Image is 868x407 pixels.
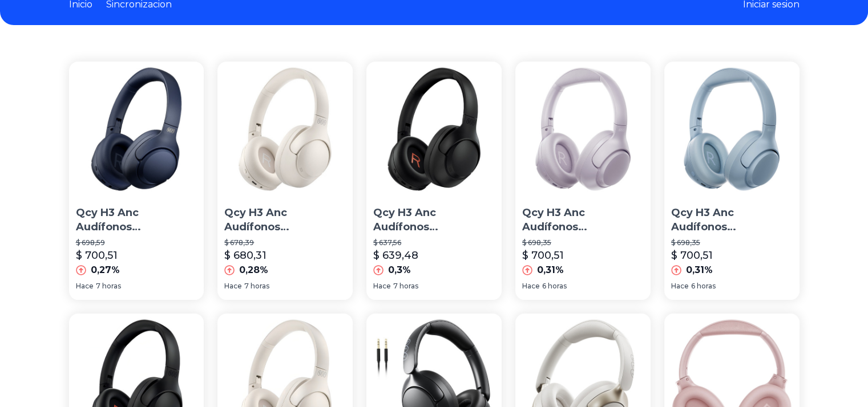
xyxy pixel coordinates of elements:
[522,247,564,263] p: $ 700,51
[224,206,346,234] p: Qcy H3 Anc Audífonos Inalámbricos Gamer Diadema Hi-res Wh
[522,238,644,247] p: $ 698,35
[69,62,204,197] img: Qcy H3 Anc Audífonos Inalámbricos Gamer Diadema Hi-res Na
[76,206,197,234] p: Qcy H3 Anc Audífonos Inalámbricos Gamer Diadema Hi-res Na
[691,282,716,291] span: 6 horas
[664,62,800,197] img: Qcy H3 Anc Audífonos Inalámbricos Gamer Diadema Hi-res Lb
[671,238,793,247] p: $ 698,35
[244,282,269,291] span: 7 horas
[515,62,651,197] img: Qcy H3 Anc Audífonos Inalámbricos Gamer Diadema Hi-res Lp
[91,263,120,277] p: 0,27%
[373,247,418,263] p: $ 639,48
[671,206,793,234] p: Qcy H3 Anc Audífonos Inalámbricos Gamer Diadema Hi-res Lb
[537,263,564,277] p: 0,31%
[76,282,94,291] span: Hace
[217,62,353,300] a: Qcy H3 Anc Audífonos Inalámbricos Gamer Diadema Hi-res WhQcy H3 Anc Audífonos Inalámbricos Gamer ...
[366,62,502,197] img: Qcy H3 Anc Audífonos Inalámbricos Gamer Diadema Hi-res Bk
[76,247,118,263] p: $ 700,51
[69,62,204,300] a: Qcy H3 Anc Audífonos Inalámbricos Gamer Diadema Hi-res NaQcy H3 Anc Audífonos Inalámbricos Gamer ...
[515,62,651,300] a: Qcy H3 Anc Audífonos Inalámbricos Gamer Diadema Hi-res LpQcy H3 Anc Audífonos Inalámbricos Gamer ...
[671,247,713,263] p: $ 700,51
[217,62,353,197] img: Qcy H3 Anc Audífonos Inalámbricos Gamer Diadema Hi-res Wh
[366,62,502,300] a: Qcy H3 Anc Audífonos Inalámbricos Gamer Diadema Hi-res BkQcy H3 Anc Audífonos Inalámbricos Gamer ...
[96,282,121,291] span: 7 horas
[224,282,242,291] span: Hace
[373,282,391,291] span: Hace
[393,282,418,291] span: 7 horas
[522,282,540,291] span: Hace
[671,282,689,291] span: Hace
[239,263,268,277] p: 0,28%
[373,238,495,247] p: $ 637,56
[388,263,411,277] p: 0,3%
[542,282,567,291] span: 6 horas
[224,247,267,263] p: $ 680,31
[664,62,800,300] a: Qcy H3 Anc Audífonos Inalámbricos Gamer Diadema Hi-res LbQcy H3 Anc Audífonos Inalámbricos Gamer ...
[76,238,197,247] p: $ 698,59
[224,238,346,247] p: $ 678,39
[373,206,495,234] p: Qcy H3 Anc Audífonos Inalámbricos Gamer Diadema Hi-res Bk
[522,206,644,234] p: Qcy H3 Anc Audífonos Inalámbricos Gamer Diadema Hi-res Lp
[686,263,713,277] p: 0,31%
